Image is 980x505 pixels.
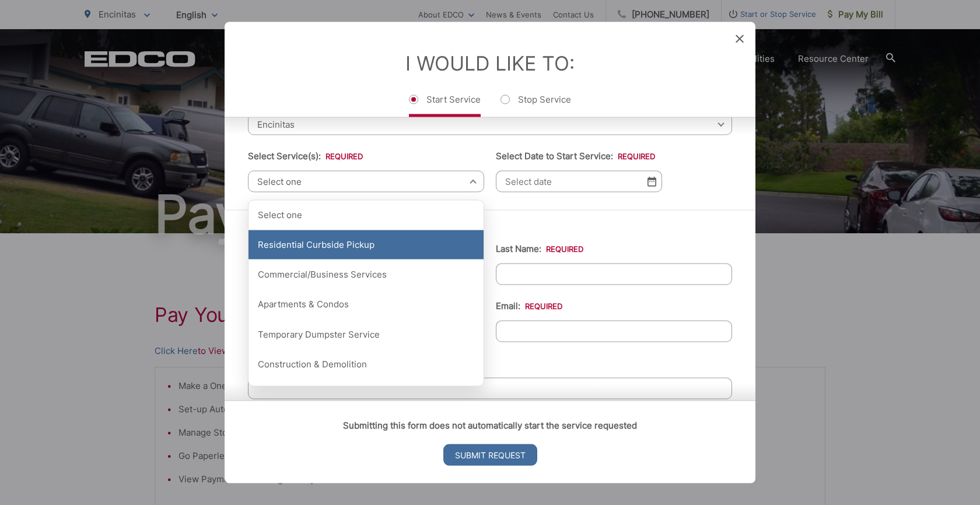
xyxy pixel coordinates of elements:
div: Temporary Dumpster Service [249,320,484,349]
strong: Submitting this form does not automatically start the service requested [343,419,637,430]
label: Email: [496,301,562,311]
input: Submit Request [443,444,537,465]
label: Select Service(s): [248,151,363,162]
label: Select Date to Start Service: [496,151,655,162]
label: Stop Service [501,94,571,117]
label: Last Name: [496,244,583,254]
img: Select date [647,177,656,187]
div: Commercial/Business Services [249,260,484,289]
div: Residential Curbside Pickup [249,230,484,259]
label: I Would Like To: [405,51,575,75]
div: Select one [249,201,484,230]
div: Apartments & Condos [249,290,484,319]
input: Select date [496,171,662,192]
label: Start Service [409,94,481,117]
div: Construction & Demolition [249,349,484,378]
span: Encinitas [248,114,732,135]
span: Select one [248,171,484,192]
